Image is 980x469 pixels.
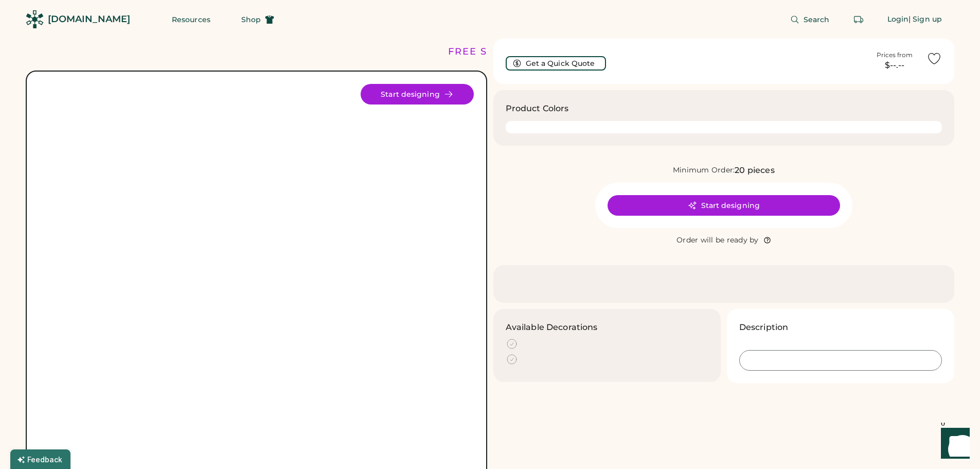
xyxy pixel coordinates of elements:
[931,423,975,467] iframe: Front Chat
[739,321,789,334] h3: Description
[908,14,942,25] div: | Sign up
[506,102,569,115] h3: Product Colors
[159,9,223,30] button: Resources
[506,56,606,71] button: Get a Quick Quote
[877,51,913,59] div: Prices from
[241,16,261,23] span: Shop
[448,45,537,59] div: FREE SHIPPING
[361,84,474,105] button: Start designing
[778,9,842,30] button: Search
[804,16,830,23] span: Search
[676,235,759,246] div: Order will be ready by
[673,165,735,176] div: Minimum Order:
[48,13,130,26] div: [DOMAIN_NAME]
[735,164,774,177] div: 20 pieces
[26,10,44,28] img: Rendered Logo - Screens
[869,59,920,72] div: $--.--
[229,9,287,30] button: Shop
[848,9,869,30] button: Retrieve an order
[506,321,598,334] h3: Available Decorations
[608,195,840,216] button: Start designing
[887,14,909,25] div: Login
